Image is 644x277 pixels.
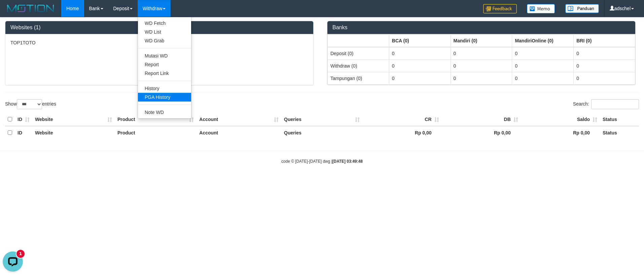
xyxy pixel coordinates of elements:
[600,113,639,126] th: Status
[451,34,512,47] th: Group: activate to sort column ascending
[281,159,363,164] small: code © [DATE]-[DATE] dwg |
[442,126,521,139] th: Rp 0,00
[328,34,389,47] th: Group: activate to sort column ascending
[15,126,32,139] th: ID
[17,99,42,109] select: Showentries
[115,113,196,126] th: Product
[512,34,574,47] th: Group: activate to sort column ascending
[574,34,635,47] th: Group: activate to sort column ascending
[574,60,635,72] td: 0
[32,126,115,139] th: Website
[138,93,191,102] a: PGA History
[600,126,639,139] th: Status
[521,126,600,139] th: Rp 0,00
[281,113,362,126] th: Queries
[574,72,635,84] td: 0
[332,25,630,31] h3: Banks
[138,51,191,60] a: Mutasi WD
[5,3,56,13] img: MOTION_logo.png
[138,108,191,117] a: Note WD
[328,72,389,84] td: Tampungan (0)
[138,69,191,78] a: Report Link
[196,126,281,139] th: Account
[521,113,600,126] th: Saldo
[196,113,281,126] th: Account
[512,47,574,60] td: 0
[115,126,196,139] th: Product
[591,99,639,109] input: Search:
[389,72,451,84] td: 0
[573,99,639,109] label: Search:
[442,113,521,126] th: DB
[5,99,56,109] label: Show entries
[512,60,574,72] td: 0
[362,126,441,139] th: Rp 0,00
[138,84,191,93] a: History
[362,113,441,126] th: CR
[10,25,308,31] h3: Websites (1)
[138,36,191,45] a: WD Grab
[451,60,512,72] td: 0
[32,113,115,126] th: Website
[328,60,389,72] td: Withdraw (0)
[138,28,191,36] a: WD List
[451,72,512,84] td: 0
[389,47,451,60] td: 0
[138,19,191,28] a: WD Fetch
[389,34,451,47] th: Group: activate to sort column ascending
[451,47,512,60] td: 0
[483,4,517,13] img: Feedback.jpg
[16,1,25,9] div: New messages notification
[565,4,599,13] img: panduan.png
[138,60,191,69] a: Report
[10,39,308,46] p: TOP1TOTO
[512,72,574,84] td: 0
[281,126,362,139] th: Queries
[389,60,451,72] td: 0
[332,159,363,164] strong: [DATE] 03:49:48
[574,47,635,60] td: 0
[527,4,555,13] img: Button%20Memo.svg
[328,47,389,60] td: Deposit (0)
[15,113,32,126] th: ID
[3,3,23,23] button: Open LiveChat chat widget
